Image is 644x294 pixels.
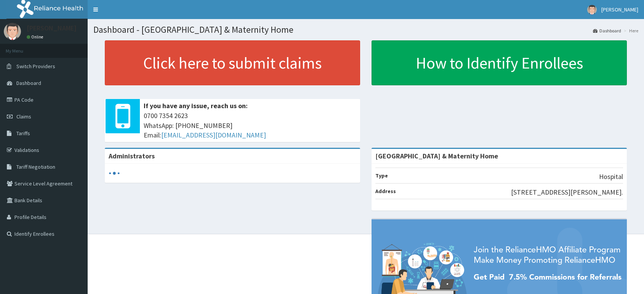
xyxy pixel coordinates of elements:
[375,188,396,195] b: Address
[93,25,638,35] h1: Dashboard - [GEOGRAPHIC_DATA] & Maternity Home
[587,5,597,14] img: User Image
[144,111,356,140] span: 0700 7354 2623 WhatsApp: [PHONE_NUMBER] Email:
[511,187,623,197] p: [STREET_ADDRESS][PERSON_NAME].
[601,6,638,13] span: [PERSON_NAME]
[109,168,120,179] svg: audio-loading
[372,40,627,85] a: How to Identify Enrollees
[27,34,45,40] a: Online
[622,27,638,34] li: Here
[4,23,21,40] img: User Image
[599,172,623,182] p: Hospital
[16,163,55,170] span: Tariff Negotiation
[105,40,360,85] a: Click here to submit claims
[16,63,55,70] span: Switch Providers
[16,130,30,137] span: Tariffs
[375,172,388,179] b: Type
[16,80,41,86] span: Dashboard
[109,152,155,160] b: Administrators
[144,101,248,110] b: If you have any issue, reach us on:
[16,113,31,120] span: Claims
[27,25,77,32] p: [PERSON_NAME]
[593,27,621,34] a: Dashboard
[161,131,266,139] a: [EMAIL_ADDRESS][DOMAIN_NAME]
[375,152,498,160] strong: [GEOGRAPHIC_DATA] & Maternity Home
